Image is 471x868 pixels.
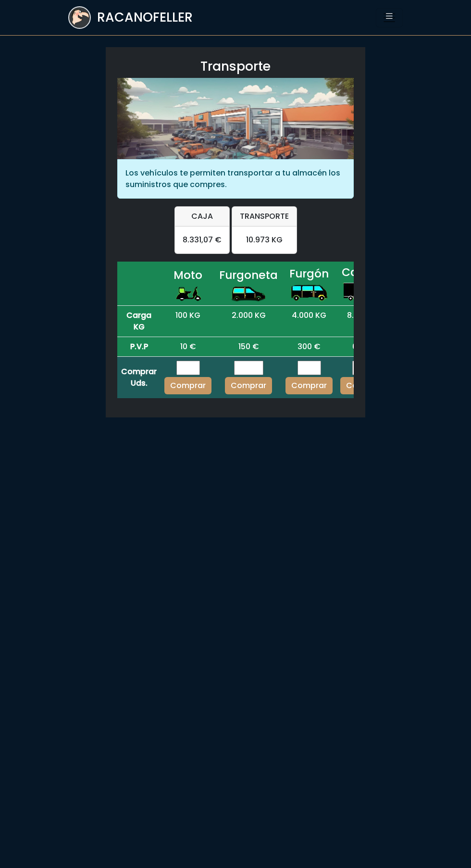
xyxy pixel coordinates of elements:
[164,268,211,282] h4: Moto
[215,305,282,337] td: 2.000 KG
[232,226,297,253] div: 10.973 KG
[117,356,161,398] th: Comprar Uds.
[175,226,229,253] div: 8.331,07 €
[219,268,278,282] h4: Furgoneta
[117,337,161,356] th: P.V.P
[161,305,215,337] td: 100 KG
[117,59,354,74] h3: Transporte
[285,267,333,280] h4: Furgón
[161,337,215,356] td: 10 €
[69,7,90,25] img: logoracarojo.png
[68,4,193,31] a: RACANOFELLER
[225,377,272,394] button: Comprar
[282,337,336,356] td: 300 €
[342,283,386,302] img: camion.png
[340,377,387,394] button: Comprar
[340,265,387,279] h4: Camión
[290,284,328,302] img: furgon.png
[232,207,297,226] div: TRANSPORTE
[215,337,282,356] td: 150 €
[174,286,202,302] img: moto.png
[164,377,211,394] button: Comprar
[285,377,333,394] button: Comprar
[97,10,193,25] h3: RACANOFELLER
[117,305,161,337] th: Carga KG
[336,305,391,337] td: 8.000 KG
[175,207,229,226] div: CAJA
[376,8,403,27] button: Toggle navigation
[231,286,266,302] img: furgoneta.png
[117,159,354,199] div: Los vehículos te permiten transportar a tu almacén los suministros que compres.
[282,305,336,337] td: 4.000 KG
[336,337,391,356] td: 600 €
[117,78,354,159] img: backdrop.jpg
